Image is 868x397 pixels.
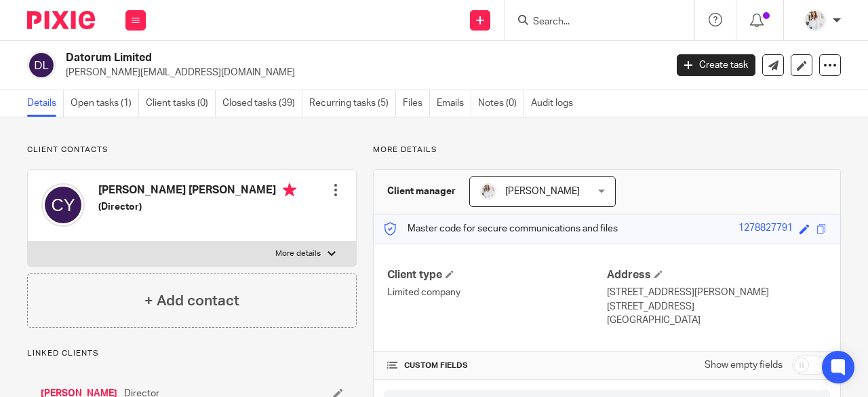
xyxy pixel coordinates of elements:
[384,222,618,235] p: Master code for secure communications and files
[71,90,139,117] a: Open tasks (1)
[387,268,607,282] h4: Client type
[387,185,456,198] h3: Client manager
[480,183,496,200] img: Daisy.JPG
[309,90,396,117] a: Recurring tasks (5)
[607,314,827,327] p: [GEOGRAPHIC_DATA]
[146,90,216,117] a: Client tasks (0)
[387,360,607,371] h4: CUSTOM FIELDS
[607,268,827,282] h4: Address
[27,51,56,79] img: svg%3E
[27,11,95,29] img: Pixie
[27,348,357,359] p: Linked clients
[437,90,471,117] a: Emails
[387,286,607,299] p: Limited company
[403,90,430,117] a: Files
[283,183,296,197] i: Primary
[41,183,85,227] img: svg%3E
[804,10,826,31] img: Daisy.JPG
[66,66,656,79] p: [PERSON_NAME][EMAIL_ADDRESS][DOMAIN_NAME]
[607,300,827,314] p: [STREET_ADDRESS]
[144,290,239,311] h4: + Add contact
[738,221,793,237] div: 1278827791
[505,187,580,196] span: [PERSON_NAME]
[373,145,841,155] p: More details
[27,90,64,117] a: Details
[677,54,755,76] a: Create task
[275,248,321,259] p: More details
[478,90,524,117] a: Notes (0)
[66,51,538,65] h2: Datorum Limited
[98,183,296,200] h4: [PERSON_NAME] [PERSON_NAME]
[607,286,827,299] p: [STREET_ADDRESS][PERSON_NAME]
[222,90,302,117] a: Closed tasks (39)
[705,358,783,372] label: Show empty fields
[531,90,580,117] a: Audit logs
[98,200,296,214] h5: (Director)
[27,145,357,155] p: Client contacts
[532,16,654,29] input: Search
